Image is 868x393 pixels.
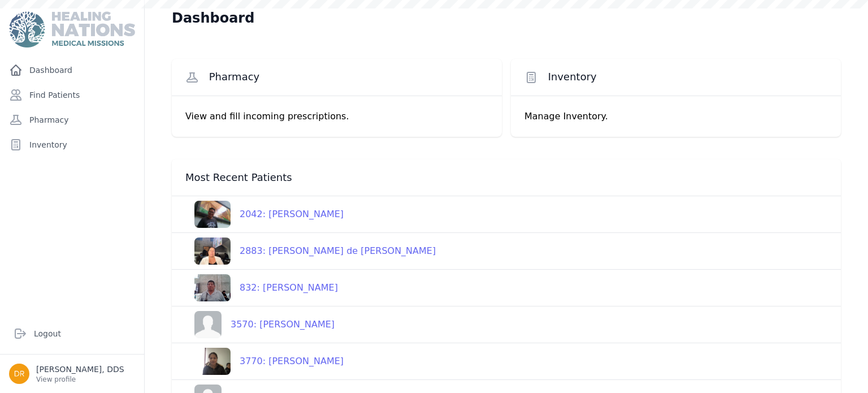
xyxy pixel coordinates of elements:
[222,318,335,331] div: 3570: [PERSON_NAME]
[185,201,344,228] a: 2042: [PERSON_NAME]
[9,11,134,47] img: Medical Missions EMR
[172,59,502,137] a: Pharmacy View and fill incoming prescriptions.
[231,355,344,368] div: 3770: [PERSON_NAME]
[511,59,841,137] a: Inventory Manage Inventory.
[185,311,335,338] a: 3570: [PERSON_NAME]
[5,109,140,131] a: Pharmacy
[9,364,135,384] a: [PERSON_NAME], DDS View profile
[231,281,338,295] div: 832: [PERSON_NAME]
[209,70,260,84] span: Pharmacy
[5,84,140,106] a: Find Patients
[548,70,597,84] span: Inventory
[185,348,344,375] a: 3770: [PERSON_NAME]
[5,59,140,81] a: Dashboard
[9,322,135,345] a: Logout
[194,274,231,301] img: H6wfSkw3fH1FAAAAJXRFWHRkYXRlOmNyZWF0ZQAyMDI0LTAyLTIzVDE1OjAwOjM3KzAwOjAwEnW8PgAAACV0RVh0ZGF0ZTptb...
[5,133,140,156] a: Inventory
[194,348,231,375] img: wewYL2AAAAJXRFWHRkYXRlOmNyZWF0ZQAyMDI1LTA2LTIzVDE1OjA0OjQ4KzAwOjAwGVMMlgAAACV0RVh0ZGF0ZTptb2RpZnk...
[194,311,222,338] img: person-242608b1a05df3501eefc295dc1bc67a.jpg
[185,237,436,265] a: 2883: [PERSON_NAME] de [PERSON_NAME]
[36,364,124,375] p: [PERSON_NAME], DDS
[231,208,344,221] div: 2042: [PERSON_NAME]
[524,110,827,123] p: Manage Inventory.
[185,110,488,123] p: View and fill incoming prescriptions.
[231,244,436,258] div: 2883: [PERSON_NAME] de [PERSON_NAME]
[194,237,231,265] img: wcFwSyrFSqL0QAAACV0RVh0ZGF0ZTpjcmVhdGUAMjAyMy0xMi0xOVQxODoxNzo0MyswMDowMC8W0V0AAAAldEVYdGRhdGU6bW...
[36,375,124,384] p: View profile
[185,171,292,184] span: Most Recent Patients
[194,201,231,228] img: AFWOmgljXgXDAAAAJXRFWHRkYXRlOmNyZWF0ZQAyMDI0LTAxLTEwVDAzOjQ5OjI2KzAwOjAw0Iq4KAAAACV0RVh0ZGF0ZTptb...
[185,274,338,301] a: 832: [PERSON_NAME]
[172,9,254,27] h1: Dashboard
